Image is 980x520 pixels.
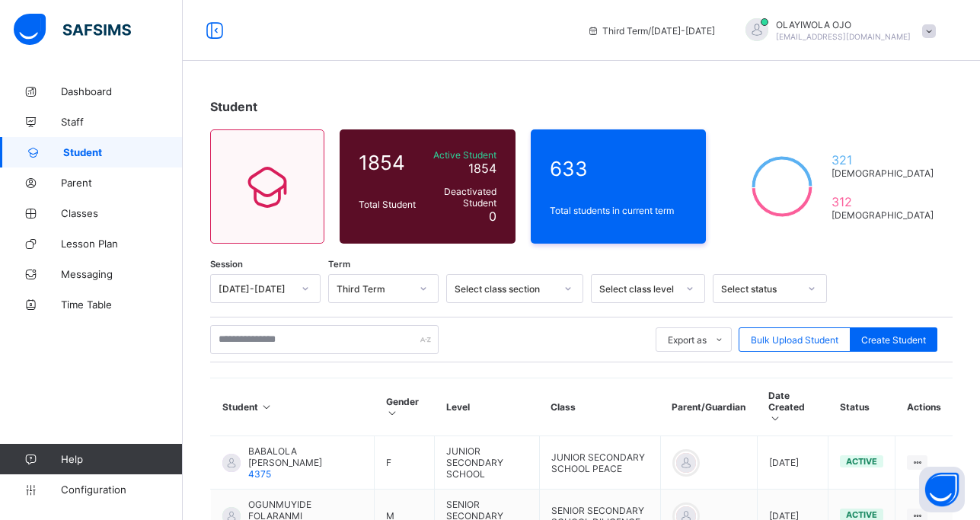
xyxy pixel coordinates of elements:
[660,378,757,436] th: Parent/Guardian
[435,436,540,490] td: JUNIOR SECONDARY SCHOOL
[828,378,895,436] th: Status
[435,378,540,436] th: Level
[61,298,183,311] span: Time Table
[468,161,496,176] span: 1854
[757,378,828,436] th: Date Created
[919,467,965,512] button: Open asap
[61,177,183,189] span: Parent
[539,436,660,490] td: JUNIOR SECONDARY SCHOOL PEACE
[61,85,183,97] span: Dashboard
[61,207,183,219] span: Classes
[210,99,257,114] span: Student
[210,259,243,270] span: Session
[248,468,271,480] span: 4375
[328,259,350,270] span: Term
[248,445,362,468] span: BABALOLA [PERSON_NAME]
[550,157,688,180] span: 633
[489,209,496,224] span: 0
[63,146,183,158] span: Student
[61,453,182,465] span: Help
[861,334,926,346] span: Create Student
[455,283,555,295] div: Select class section
[776,19,911,30] span: OLAYIWOLA OJO
[375,378,435,436] th: Gender
[211,378,375,436] th: Student
[423,186,496,209] span: Deactivated Student
[61,483,182,496] span: Configuration
[846,456,877,467] span: active
[375,436,435,490] td: F
[846,509,877,520] span: active
[832,167,934,179] span: [DEMOGRAPHIC_DATA]
[260,401,273,413] i: Sort in Ascending Order
[423,149,496,161] span: Active Student
[895,378,953,436] th: Actions
[359,151,416,174] span: 1854
[776,32,911,41] span: [EMAIL_ADDRESS][DOMAIN_NAME]
[61,268,183,280] span: Messaging
[832,194,934,209] span: 312
[832,152,934,167] span: 321
[757,436,828,490] td: [DATE]
[730,18,943,43] div: OLAYIWOLAOJO
[768,413,781,424] i: Sort in Ascending Order
[587,25,715,37] span: session/term information
[832,209,934,221] span: [DEMOGRAPHIC_DATA]
[668,334,707,346] span: Export as
[599,283,677,295] div: Select class level
[337,283,410,295] div: Third Term
[721,283,799,295] div: Select status
[61,116,183,128] span: Staff
[539,378,660,436] th: Class
[61,238,183,250] span: Lesson Plan
[751,334,838,346] span: Bulk Upload Student
[219,283,292,295] div: [DATE]-[DATE]
[386,407,399,419] i: Sort in Ascending Order
[14,14,131,46] img: safsims
[355,195,420,214] div: Total Student
[550,205,688,216] span: Total students in current term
